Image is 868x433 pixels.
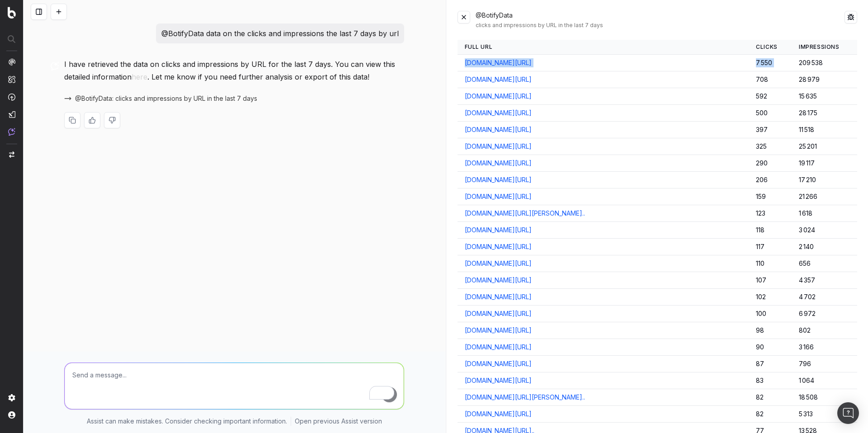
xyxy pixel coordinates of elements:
[51,61,59,71] img: Botify assist logo
[8,128,15,136] img: Assist
[87,417,287,426] p: Assist can make mistakes. Consider checking important information.
[837,402,859,424] div: Open Intercom Messenger
[8,7,16,19] img: Botify logo
[8,75,15,83] img: Intelligence
[792,239,857,255] td: 2 140
[749,372,792,389] td: 83
[792,71,857,88] td: 28 979
[792,55,857,71] td: 209 538
[8,411,15,419] img: My account
[749,138,792,155] td: 325
[749,155,792,172] td: 290
[476,11,845,29] div: @BotifyData
[792,122,857,138] td: 11 518
[465,242,532,251] a: [DOMAIN_NAME][URL]
[295,417,382,426] a: Open previous Assist version
[749,88,792,105] td: 592
[65,363,404,409] textarea: To enrich screen reader interactions, please activate Accessibility in Grammarly extension settings
[792,322,857,339] td: 802
[792,289,857,306] td: 4 702
[792,155,857,172] td: 19 117
[132,71,147,83] button: here
[465,175,532,184] a: [DOMAIN_NAME][URL]
[465,409,532,419] a: [DOMAIN_NAME][URL]
[64,94,268,103] button: @BotifyData: clicks and impressions by URL in the last 7 days
[792,389,857,406] td: 18 508
[749,222,792,239] td: 118
[799,43,840,50] span: Impressions
[749,272,792,289] td: 107
[792,372,857,389] td: 1 064
[792,356,857,372] td: 796
[465,292,532,301] a: [DOMAIN_NAME][URL]
[465,226,532,235] a: [DOMAIN_NAME][URL]
[465,276,532,285] a: [DOMAIN_NAME][URL]
[749,339,792,356] td: 90
[465,43,493,50] span: Full URL
[8,111,15,118] img: Studio
[749,71,792,88] td: 708
[792,205,857,222] td: 1 618
[749,205,792,222] td: 123
[161,27,399,40] p: @BotifyData data on the clicks and impressions the last 7 days by url
[749,406,792,423] td: 82
[792,255,857,272] td: 656
[75,94,257,103] span: @BotifyData: clicks and impressions by URL in the last 7 days
[8,58,15,66] img: Analytics
[792,222,857,239] td: 3 024
[465,209,585,218] a: [DOMAIN_NAME][URL][PERSON_NAME]..
[749,389,792,406] td: 82
[749,172,792,188] td: 206
[465,142,532,151] a: [DOMAIN_NAME][URL]
[465,309,532,318] a: [DOMAIN_NAME][URL]
[792,406,857,423] td: 5 313
[465,192,532,201] a: [DOMAIN_NAME][URL]
[465,75,532,84] a: [DOMAIN_NAME][URL]
[792,272,857,289] td: 4 357
[749,356,792,372] td: 87
[749,306,792,322] td: 100
[64,58,404,83] p: I have retrieved the data on clicks and impressions by URL for the last 7 days. You can view this...
[465,92,532,101] a: [DOMAIN_NAME][URL]
[465,259,532,268] a: [DOMAIN_NAME][URL]
[749,239,792,255] td: 117
[749,188,792,205] td: 159
[792,88,857,105] td: 15 635
[8,394,15,401] img: Setting
[465,108,532,118] a: [DOMAIN_NAME][URL]
[792,188,857,205] td: 21 266
[749,322,792,339] td: 98
[792,306,857,322] td: 6 972
[465,376,532,385] a: [DOMAIN_NAME][URL]
[9,151,14,158] img: Switch project
[465,159,532,168] a: [DOMAIN_NAME][URL]
[749,289,792,306] td: 102
[465,359,532,368] a: [DOMAIN_NAME][URL]
[465,326,532,335] a: [DOMAIN_NAME][URL]
[792,138,857,155] td: 25 201
[756,43,778,50] span: Clicks
[465,343,532,352] a: [DOMAIN_NAME][URL]
[749,55,792,71] td: 7 550
[792,339,857,356] td: 3 166
[465,393,585,402] a: [DOMAIN_NAME][URL][PERSON_NAME]..
[465,125,532,134] a: [DOMAIN_NAME][URL]
[749,255,792,272] td: 110
[792,172,857,188] td: 17 210
[8,93,15,101] img: Activation
[465,58,532,67] a: [DOMAIN_NAME][URL]
[749,105,792,122] td: 500
[476,22,845,29] div: clicks and impressions by URL in the last 7 days
[792,105,857,122] td: 28 175
[749,122,792,138] td: 397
